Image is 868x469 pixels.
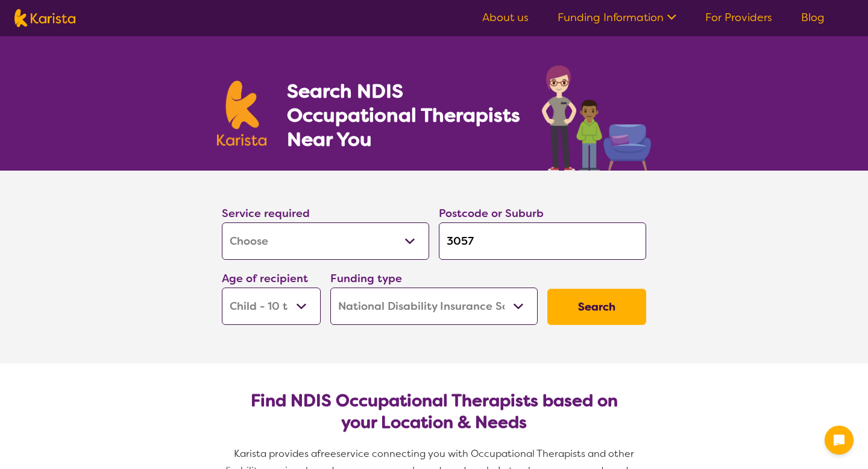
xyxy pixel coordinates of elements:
[217,81,266,146] img: Karista logo
[317,447,336,460] span: free
[234,447,317,460] span: Karista provides a
[482,10,529,25] a: About us
[439,206,544,221] label: Postcode or Suburb
[542,65,651,171] img: occupational-therapy
[558,10,676,25] a: Funding Information
[287,79,521,151] h1: Search NDIS Occupational Therapists Near You
[439,222,646,260] input: Type
[222,271,308,286] label: Age of recipient
[705,10,772,25] a: For Providers
[801,10,825,25] a: Blog
[547,289,646,325] button: Search
[14,9,75,27] img: Karista logo
[231,390,637,433] h2: Find NDIS Occupational Therapists based on your Location & Needs
[330,271,402,286] label: Funding type
[222,206,310,221] label: Service required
